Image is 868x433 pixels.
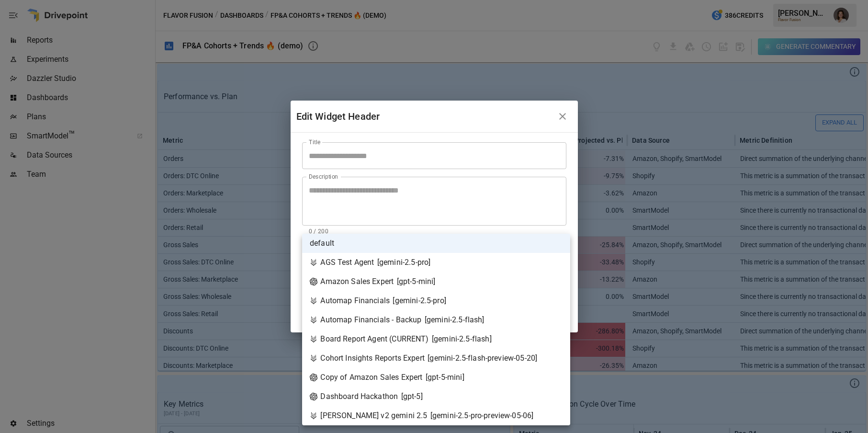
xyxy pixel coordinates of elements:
span: [ gemini-2.5-pro ] [393,295,446,307]
img: vertexai [310,354,317,362]
img: vertexai [310,316,317,324]
div: default [310,238,334,249]
span: [ gpt-5-mini ] [426,372,464,383]
div: AGS Test Agent [310,257,430,268]
img: openai [310,393,317,400]
div: Cohort Insights Reports Expert [310,353,537,364]
span: [ gemini-2.5-flash-preview-05-20 ] [428,353,537,364]
img: openai [310,278,317,285]
img: vertexai [310,335,317,343]
span: [ gemini-2.5-pro-preview-05-06 ] [430,410,534,422]
span: [ gemini-2.5-pro ] [377,257,430,268]
div: Board Report Agent (CURRENT) [310,333,492,345]
span: [ gpt-5 ] [401,391,423,402]
img: vertexai [310,297,317,305]
div: Automap Financials - Backup [310,314,485,326]
span: [ gemini-2.5-flash ] [425,314,485,326]
span: [ gpt-5-mini ] [397,276,436,287]
div: Copy of Amazon Sales Expert [310,372,464,383]
div: Amazon Sales Expert [310,276,435,287]
img: vertexai [310,412,317,420]
img: vertexai [310,259,317,266]
div: Automap Financials [310,295,446,307]
img: openai [310,374,317,381]
span: [ gemini-2.5-flash ] [432,333,492,345]
div: [PERSON_NAME] v2 gemini 2.5 [310,410,533,422]
div: Dashboard Hackathon [310,391,423,402]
